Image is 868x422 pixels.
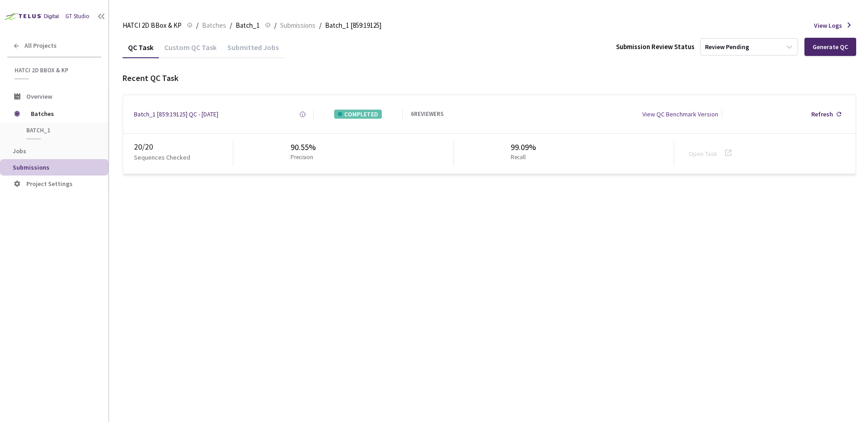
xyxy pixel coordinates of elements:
div: QC Task [123,43,159,58]
div: Generate QC [813,43,848,50]
div: Review Pending [705,43,749,51]
li: / [274,20,276,31]
a: Open Task [689,150,717,158]
div: Submitted Jobs [222,43,284,58]
span: Submissions [13,163,49,171]
span: Submissions [280,20,316,31]
span: All Projects [25,42,57,50]
div: Refresh [811,110,833,119]
div: GT Studio [65,12,89,21]
span: Batches [31,105,93,123]
div: Submission Review Status [616,42,695,51]
div: 99.09% [511,141,536,153]
span: View Logs [814,21,842,30]
span: Batch_1 [236,20,260,31]
p: Precision [291,153,313,162]
div: 6 REVIEWERS [411,110,444,119]
span: Batch_1 [859:19125] [325,20,381,31]
li: / [230,20,232,31]
div: View QC Benchmark Version [642,110,718,119]
span: HATCI 2D BBox & KP [15,66,96,74]
span: Batch_1 [26,126,94,134]
a: Batches [200,20,228,30]
span: Overview [26,92,52,100]
span: Jobs [13,147,26,155]
div: Recent QC Task [123,72,856,84]
li: / [319,20,321,31]
a: Submissions [278,20,317,30]
a: Batch_1 [859:19125] QC - [DATE] [134,110,218,119]
li: / [196,20,198,31]
p: Sequences Checked [134,153,190,162]
p: Recall [511,153,533,162]
span: Project Settings [26,180,73,188]
div: 20 / 20 [134,141,233,153]
span: Batches [202,20,226,31]
div: 90.55% [291,141,317,153]
div: COMPLETED [334,110,382,119]
span: HATCI 2D BBox & KP [123,20,182,31]
div: Custom QC Task [159,43,222,58]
